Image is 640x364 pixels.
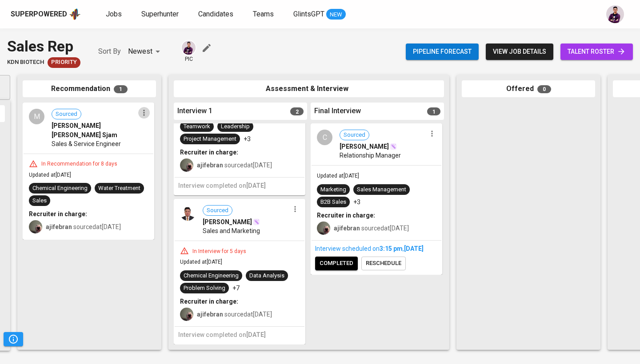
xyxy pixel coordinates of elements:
div: Chemical Engineering [32,184,88,193]
span: Jobs [106,10,122,18]
div: Sales Rep [7,36,80,57]
span: [PERSON_NAME] [340,142,389,151]
div: Recommendation [23,80,156,98]
b: ajifebran [197,162,223,169]
button: Open [5,87,7,88]
a: Candidates [198,9,235,20]
span: KDN Biotech [7,58,44,67]
div: In Recommendation for 8 days [38,160,121,168]
p: Newest [128,46,152,57]
span: Sales and Marketing [203,226,260,235]
div: Data Analysis [249,272,284,280]
div: Marketing [320,186,346,194]
div: B2B Sales [320,198,346,206]
span: Sourced [52,110,81,119]
b: Recruiter in charge: [180,298,238,305]
img: aji.muda@glints.com [317,222,330,235]
span: sourced at [DATE] [334,225,409,232]
b: ajifebran [46,223,72,230]
a: Superhunter [141,9,180,20]
div: Water Treatment [98,184,140,193]
b: Recruiter in charge: [29,210,87,218]
img: aji.muda@glints.com [180,158,193,172]
a: Jobs [106,9,124,20]
span: 1 [114,85,128,93]
span: Updated at [DATE] [317,173,359,179]
div: Teamwork [184,123,210,131]
a: talent roster [560,44,633,60]
div: Chemical Engineering [184,272,239,280]
span: 3:15 PM [380,245,403,252]
button: view job details [486,44,553,60]
span: Candidates [198,10,233,18]
a: Teams [253,9,276,20]
div: MSourced[PERSON_NAME] [PERSON_NAME] SjamSales & Service EngineerIn Recommendation for 8 daysUpdat... [23,103,154,240]
div: Sales [32,197,47,205]
img: aji.muda@glints.com [29,220,42,233]
img: aji.muda@glints.com [180,308,193,321]
div: C [317,130,332,145]
span: Updated at [DATE] [29,172,71,178]
span: Sourced [340,131,369,139]
span: Priority [48,58,80,67]
span: 0 [537,85,551,93]
span: Relationship Manager [340,151,401,160]
b: ajifebran [334,225,360,232]
span: [PERSON_NAME] [203,218,252,226]
a: Superpoweredapp logo [11,8,81,21]
div: Offered [462,80,595,98]
span: view job details [493,46,546,57]
div: Sourced[PERSON_NAME]Sales and MarketingIn Interview for 5 daysUpdated at[DATE]Chemical Engineerin... [174,199,305,344]
button: Pipeline forecast [406,44,479,60]
button: completed [315,257,358,270]
div: In Interview for 5 days [189,248,250,255]
span: 1 [427,107,440,115]
img: magic_wand.svg [253,218,260,226]
img: erwin@glints.com [182,41,196,55]
p: Sort By [98,46,121,57]
div: Sales Management [357,186,406,194]
p: +3 [244,135,251,143]
img: app logo [69,8,81,21]
h6: Interview completed on [178,181,301,191]
span: [PERSON_NAME] [PERSON_NAME] Sjam [52,121,138,139]
span: talent roster [568,46,626,57]
span: NEW [326,10,346,19]
p: +7 [232,284,240,293]
span: Sales & Service Engineer [52,139,121,148]
span: [DATE] [246,331,266,338]
b: Recruiter in charge: [180,149,238,156]
div: Project Management [184,135,236,143]
div: New Job received from Demand Team [48,57,80,68]
span: Sourced [203,206,232,215]
div: Newest [128,44,163,60]
span: sourced at [DATE] [197,162,272,169]
div: Problem Solving [184,284,225,293]
span: Interview 1 [177,106,212,116]
span: [DATE] [246,182,266,189]
b: ajifebran [197,311,223,318]
button: reschedule [361,257,406,270]
div: Leadership [221,123,250,131]
div: CSourced[PERSON_NAME]Relationship ManagerUpdated at[DATE]MarketingSales ManagementB2B Sales+3Recr... [311,123,442,275]
div: Superpowered [11,9,67,20]
div: M [29,109,44,124]
span: Pipeline forecast [413,46,472,57]
a: GlintsGPT NEW [293,9,346,20]
button: Pipeline Triggers [4,332,23,346]
span: Teams [253,10,274,18]
div: pic [181,40,196,63]
span: Superhunter [141,10,179,18]
img: erwin@glints.com [606,5,624,23]
img: magic_wand.svg [390,143,397,150]
span: sourced at [DATE] [197,311,272,318]
span: reschedule [366,258,401,269]
span: completed [320,258,353,269]
b: Recruiter in charge: [317,212,375,219]
span: [DATE] [404,245,424,252]
p: +3 [353,198,360,206]
span: Updated at [DATE] [180,259,222,265]
span: Final Interview [314,106,361,116]
img: b9b1ddf84e4a779ad2b3bd84163b6b95.jpg [180,205,196,221]
h6: Interview completed on [178,330,301,340]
